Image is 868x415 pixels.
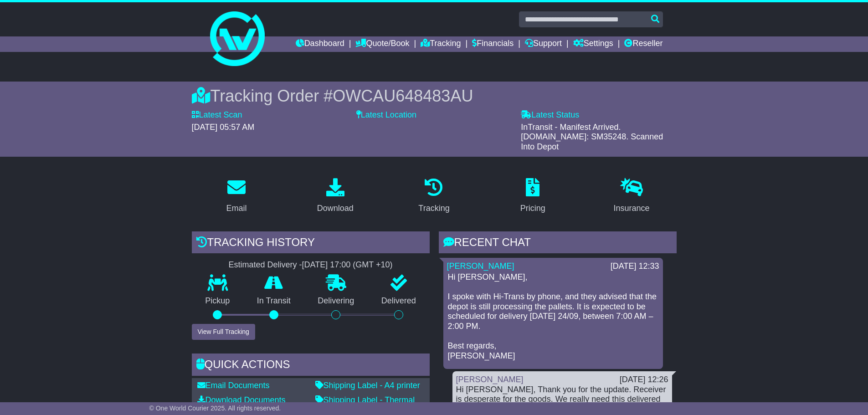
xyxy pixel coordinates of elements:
[525,36,562,52] a: Support
[197,395,286,405] a: Download Documents
[192,296,244,306] p: Pickup
[472,36,514,52] a: Financials
[311,175,360,218] a: Download
[192,110,242,120] label: Latest Scan
[456,375,524,384] a: [PERSON_NAME]
[439,231,677,256] div: RECENT CHAT
[149,405,281,412] span: © One World Courier 2025. All rights reserved.
[356,110,416,120] label: Latest Location
[192,260,430,270] div: Estimated Delivery -
[197,381,270,390] a: Email Documents
[296,36,344,52] a: Dashboard
[243,296,304,306] p: In Transit
[412,175,455,218] a: Tracking
[220,175,252,218] a: Email
[192,231,430,256] div: Tracking history
[304,296,368,306] p: Delivering
[520,202,545,215] div: Pricing
[514,175,551,218] a: Pricing
[192,324,255,340] button: View Full Tracking
[608,175,656,218] a: Insurance
[421,36,461,52] a: Tracking
[573,36,613,52] a: Settings
[226,202,247,215] div: Email
[192,86,677,106] div: Tracking Order #
[521,110,579,120] label: Latest Status
[315,395,415,415] a: Shipping Label - Thermal printer
[521,123,663,151] span: InTransit - Manifest Arrived. [DOMAIN_NAME]: SM35248. Scanned Into Depot
[620,375,668,385] div: [DATE] 12:26
[448,272,658,361] p: Hi [PERSON_NAME], I spoke with Hi-Trans by phone, and they advised that the depot is still proces...
[368,296,430,306] p: Delivered
[315,381,420,390] a: Shipping Label - A4 printer
[447,261,514,271] a: [PERSON_NAME]
[333,87,473,105] span: OWCAU648483AU
[192,354,430,378] div: Quick Actions
[614,202,650,215] div: Insurance
[192,123,255,132] span: [DATE] 05:57 AM
[355,36,409,52] a: Quote/Book
[302,260,393,270] div: [DATE] 17:00 (GMT +10)
[317,202,354,215] div: Download
[418,202,449,215] div: Tracking
[624,36,663,52] a: Reseller
[456,385,668,415] div: Hi [PERSON_NAME], Thank you for the update. Receiver is desperate for the goods. We really need t...
[611,261,659,272] div: [DATE] 12:33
